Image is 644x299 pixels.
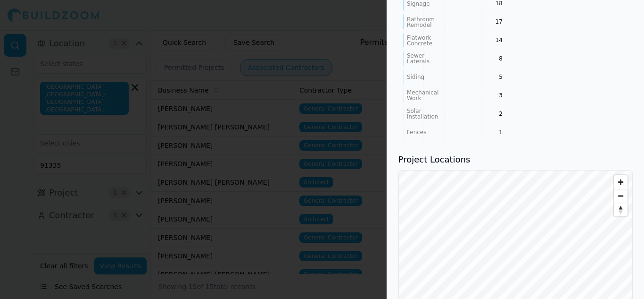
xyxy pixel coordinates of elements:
[407,16,435,23] tspan: Bathroom
[407,89,439,96] tspan: Mechanical
[499,111,503,117] text: 2
[407,40,432,47] tspan: Concrete
[499,55,503,62] text: 8
[499,74,503,80] text: 5
[614,189,627,203] button: Zoom out
[407,108,421,114] tspan: Solar
[495,37,502,43] text: 14
[499,129,503,136] text: 1
[407,74,424,80] tspan: Siding
[407,129,426,136] tspan: Fences
[407,58,429,65] tspan: Laterals
[614,203,627,216] button: Reset bearing to north
[499,92,503,99] text: 3
[407,52,424,59] tspan: Sewer
[495,18,502,25] text: 17
[407,22,432,28] tspan: Remodel
[407,113,438,120] tspan: Installation
[407,34,431,41] tspan: Flatwork
[614,175,627,189] button: Zoom in
[407,95,421,102] tspan: Work
[407,0,430,7] tspan: Signage
[398,153,633,166] h3: Project Locations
